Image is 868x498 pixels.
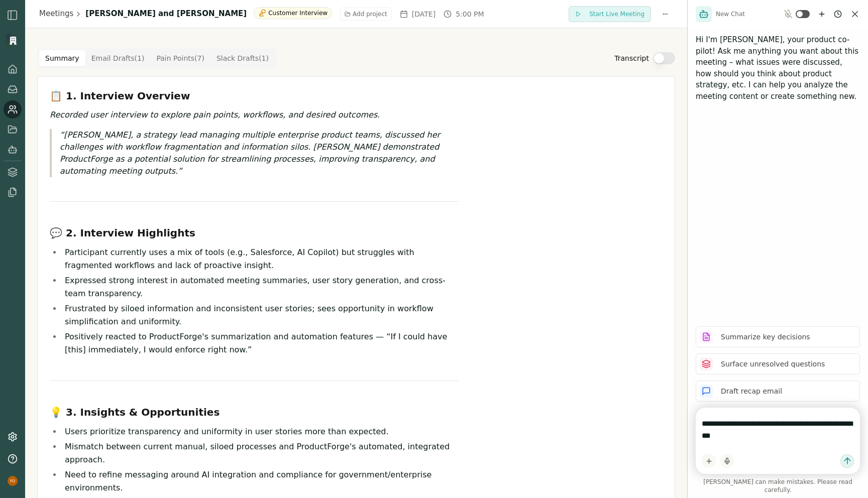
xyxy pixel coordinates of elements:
[412,9,436,19] span: [DATE]
[353,10,387,18] span: Add project
[456,9,484,19] span: 5:00 PM
[62,425,459,438] li: Users prioritize transparency and uniformity in user stories more than expected.
[62,440,459,466] li: Mismatch between current manual, siloed processes and ProductForge's automated, integrated approach.
[62,274,459,300] li: Expressed strong interest in automated meeting summaries, user story generation, and cross-team t...
[816,8,828,20] button: New chat
[4,450,22,468] button: Help
[720,454,734,468] button: Start dictation
[210,50,275,66] button: Slack Drafts ( 1 )
[340,8,392,21] button: Add project
[716,10,745,18] span: New Chat
[840,454,854,468] button: Send message
[696,34,860,102] p: Hi I'm [PERSON_NAME], your product co-pilot! Ask me anything you want about this meeting – what i...
[696,478,860,494] span: [PERSON_NAME] can make mistakes. Please read carefully.
[696,326,860,347] button: Summarize key decisions
[62,468,459,494] li: Need to refine messaging around AI integration and compliance for government/enterprise environme...
[62,246,459,272] li: Participant currently uses a mix of tools (e.g., Salesforce, AI Copilot) but struggles with fragm...
[62,302,459,328] li: Frustrated by siloed information and inconsistent user stories; sees opportunity in workflow simp...
[614,53,649,63] label: Transcript
[6,33,21,48] img: Organization logo
[7,9,19,21] img: sidebar
[50,110,380,119] em: Recorded user interview to explore pain points, workflows, and desired outcomes.
[569,6,651,22] button: Start Live Meeting
[85,8,247,20] h1: [PERSON_NAME] and [PERSON_NAME]
[254,7,332,19] div: Customer Interview
[60,129,459,177] p: [PERSON_NAME], a strategy lead managing multiple enterprise product teams, discussed her challeng...
[50,89,459,103] h3: 📋 1. Interview Overview
[721,386,782,397] p: Draft recap email
[589,10,644,18] span: Start Live Meeting
[8,476,18,486] img: profile
[721,332,810,342] p: Summarize key decisions
[850,9,860,19] button: Close chat
[696,381,860,402] button: Draft recap email
[85,50,151,66] button: Email Drafts ( 1 )
[62,330,459,356] li: Positively reacted to ProductForge's summarization and automation features — “If I could have [th...
[832,8,844,20] button: Chat history
[50,226,459,240] h3: 💬 2. Interview Highlights
[721,359,825,369] p: Surface unresolved questions
[39,8,73,20] a: Meetings
[39,50,85,66] button: Summary
[796,10,810,18] button: Toggle ambient mode
[696,353,860,375] button: Surface unresolved questions
[150,50,210,66] button: Pain Points ( 7 )
[50,405,459,419] h3: 💡 3. Insights & Opportunities
[702,454,716,468] button: Add content to chat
